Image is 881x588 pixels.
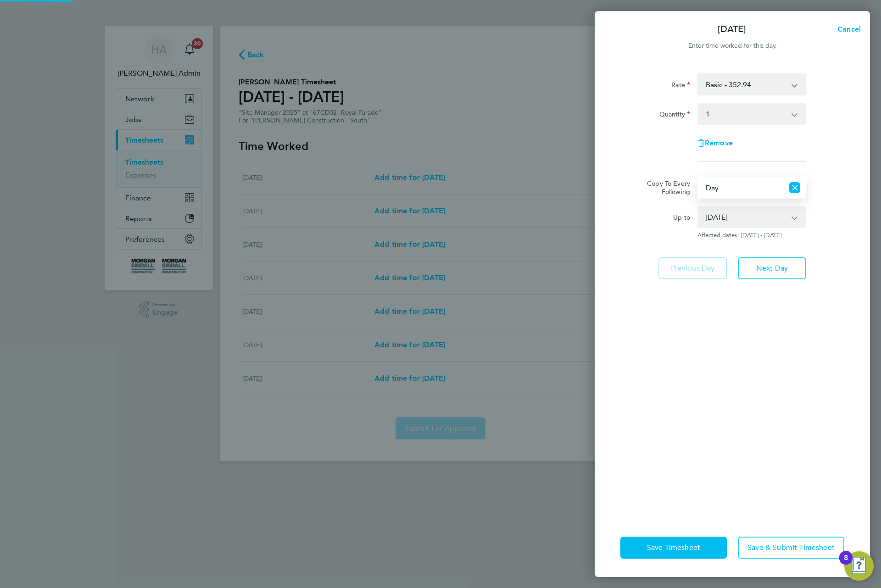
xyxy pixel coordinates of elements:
[844,558,848,570] div: 8
[835,25,861,33] span: Cancel
[823,20,870,39] button: Cancel
[647,543,700,552] span: Save Timesheet
[747,543,835,552] span: Save & Submit Timesheet
[671,81,690,92] label: Rate
[756,264,788,273] span: Next Day
[718,23,746,36] p: [DATE]
[640,179,690,196] label: Copy To Every Following
[738,537,844,559] button: Save & Submit Timesheet
[697,139,733,147] button: Remove
[659,110,690,121] label: Quantity
[844,551,874,581] button: Open Resource Center, 8 new notifications
[789,178,800,198] button: Reset selection
[620,537,727,559] button: Save Timesheet
[738,257,806,279] button: Next Day
[673,213,690,224] label: Up to
[697,232,806,239] span: Affected dates: [DATE] - [DATE]
[705,139,733,147] span: Remove
[595,40,870,51] div: Enter time worked for this day.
